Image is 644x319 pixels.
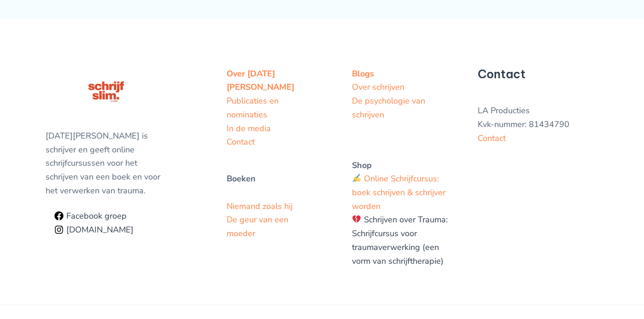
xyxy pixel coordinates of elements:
[352,174,361,182] img: ✍️
[352,81,404,93] a: Over schrijven
[82,67,130,116] img: schrijfcursus schrijfslim academy
[227,95,279,120] a: Publicaties en nominaties
[478,104,599,145] p: LA Producties Kvk-nummer: 81434790
[352,214,448,266] a: Schrijven over Trauma: Schrijfcursus voor traumaverwerking (een vorm van schrijftherapie)
[227,68,294,93] a: Over [DATE][PERSON_NAME]
[478,67,599,81] h5: Contact
[478,67,599,145] aside: Footer Widget 3
[227,173,256,184] strong: Boeken
[352,95,425,120] a: De psychologie van schrijven
[64,212,127,220] span: Facebook groep
[51,225,137,234] a: Schrijfslim.Academy
[227,136,255,147] a: Contact
[227,201,293,212] a: Niemand zoals hij
[51,211,130,220] a: Facebook groep
[64,226,134,234] span: [DOMAIN_NAME]
[227,67,311,241] aside: Footer Widget 1
[352,67,455,268] aside: Footer Widget 2
[352,173,445,211] a: Online Schrijfcursus: boek schrijven & schrijver worden
[46,129,167,198] p: [DATE][PERSON_NAME] is schrijver en geeft online schrijfcursussen voor het schrijven van een boek...
[227,123,271,134] a: In de media
[352,215,361,223] img: 💔
[352,68,374,79] a: Blogs
[352,160,372,171] strong: Shop
[478,133,506,144] a: Contact
[227,214,288,239] a: De geur van een moeder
